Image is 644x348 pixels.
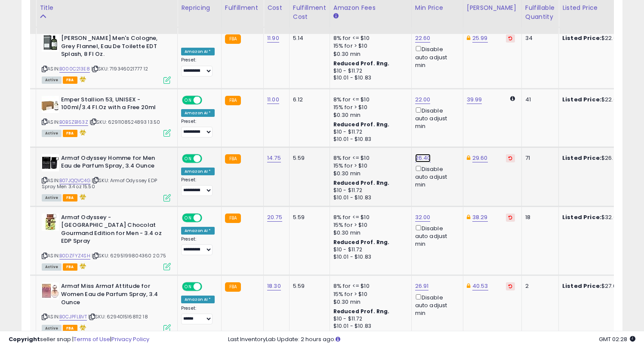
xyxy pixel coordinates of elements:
span: OFF [201,283,215,290]
div: Amazon AI * [181,296,215,303]
span: ON [183,283,194,290]
a: Terms of Use [74,335,110,343]
div: 8% for <= $10 [333,96,405,104]
div: Amazon AI * [181,48,215,55]
div: $10 - $11.72 [333,128,405,136]
b: Listed Price: [562,282,601,290]
a: 14.75 [267,154,281,162]
div: [PERSON_NAME] [467,3,518,12]
span: ON [183,155,194,162]
div: $0.30 min [333,50,405,58]
div: Fulfillment [225,3,260,12]
div: 15% for > $10 [333,221,405,229]
img: 41+D4Km1JKL._SL40_.jpg [42,154,59,171]
span: ON [183,96,194,104]
span: | SKU: Armaf Odyssey EDP Spray Men 3.4 oz 15.50 [42,177,157,190]
a: B0CJPFLBVT [59,313,87,321]
div: Preset: [181,57,215,76]
b: Reduced Prof. Rng. [333,179,390,186]
div: $10 - $11.72 [333,315,405,323]
div: Amazon AI * [181,227,215,235]
div: 41 [525,96,552,104]
a: 25.99 [472,34,488,43]
div: Disable auto adjust min [415,293,456,317]
a: 26.40 [415,154,431,162]
div: Preset: [181,305,215,325]
b: Reduced Prof. Rng. [333,308,390,315]
span: 2025-09-18 02:28 GMT [599,335,635,343]
div: Repricing [181,3,218,12]
span: FBA [63,194,77,201]
span: | SKU: 6291108524893 13.50 [89,119,160,125]
div: $0.30 min [333,111,405,119]
small: FBA [225,282,241,292]
i: hazardous material [77,263,86,269]
a: 11.00 [267,95,279,104]
div: 71 [525,154,552,162]
span: All listings currently available for purchase on Amazon [42,76,62,84]
span: ON [183,214,194,221]
div: 15% for > $10 [333,42,405,50]
div: Title [40,3,174,12]
b: Reduced Prof. Rng. [333,121,390,128]
div: 15% for > $10 [333,162,405,170]
span: All listings currently available for purchase on Amazon [42,263,62,271]
div: Preset: [181,119,215,138]
div: Preset: [181,236,215,256]
div: Min Price [415,3,459,12]
small: FBA [225,154,241,164]
span: | SKU: 6295199804360 20.75 [92,252,166,259]
div: 2 [525,282,552,290]
div: $32.00 [562,214,634,221]
div: Disable auto adjust min [415,164,456,189]
b: Listed Price: [562,95,601,104]
b: Armaf Odyssey Homme for Men Eau de Parfum Spray, 3.4 Ounce [61,154,166,172]
div: $0.30 min [333,229,405,237]
div: 5.14 [293,34,323,42]
div: 6.12 [293,96,323,104]
b: Reduced Prof. Rng. [333,238,390,246]
small: FBA [225,96,241,105]
div: $10.01 - $10.83 [333,194,405,201]
div: Last InventoryLab Update: 2 hours ago. [228,336,635,344]
span: FBA [63,76,77,84]
div: Fulfillment Cost [293,3,326,21]
div: $10.01 - $10.83 [333,253,405,261]
div: Disable auto adjust min [415,223,456,248]
img: 31jIAlLMMUL._SL40_.jpg [42,96,59,113]
span: FBA [63,130,77,137]
span: FBA [63,263,77,271]
div: Cost [267,3,286,12]
i: hazardous material [77,129,86,135]
div: $26.40 [562,154,634,162]
div: Amazon AI * [181,168,215,175]
span: OFF [201,96,215,104]
div: 5.59 [293,214,323,221]
div: Amazon AI * [181,109,215,117]
a: 29.60 [472,154,488,162]
div: Disable auto adjust min [415,44,456,69]
span: | SKU: 719346021777 12 [91,65,148,72]
b: Listed Price: [562,213,601,221]
div: ASIN: [42,214,171,270]
a: Privacy Policy [111,335,149,343]
div: $10.01 - $10.83 [333,74,405,82]
div: ASIN: [42,154,171,201]
div: Listed Price [562,3,637,12]
div: $10 - $11.72 [333,67,405,75]
strong: Copyright [9,335,40,343]
a: 39.99 [467,95,482,104]
a: B0DZFYZ4SH [59,252,90,259]
i: hazardous material [77,76,86,82]
b: Listed Price: [562,154,601,162]
div: Amazon Fees [333,3,408,12]
div: 8% for <= $10 [333,214,405,221]
div: Fulfillable Quantity [525,3,555,21]
div: 18 [525,214,552,221]
div: $0.30 min [333,170,405,177]
div: ASIN: [42,34,171,82]
img: 41urVCFsrtL._SL40_.jpg [42,282,59,299]
small: Amazon Fees. [333,12,339,20]
a: 38.29 [472,213,488,222]
img: 41fjEJloqlL._SL40_.jpg [42,214,59,231]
